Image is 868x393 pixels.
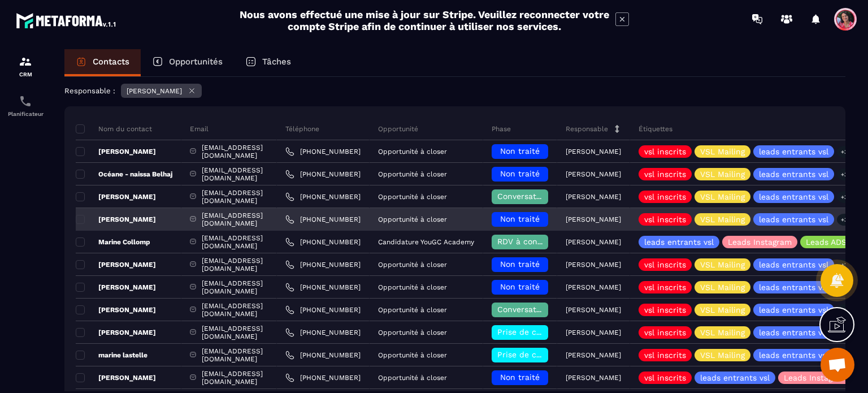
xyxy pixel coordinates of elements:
a: [PHONE_NUMBER] [285,305,361,314]
p: [PERSON_NAME] [566,283,621,291]
p: Opportunité à closer [378,148,447,156]
span: Prise de contact effectuée [497,327,602,336]
span: Conversation en cours [497,305,585,314]
a: schedulerschedulerPlanificateur [3,86,48,126]
p: +3 [837,191,852,203]
p: Contacts [93,57,129,67]
p: vsl inscrits [644,374,686,382]
span: Non traité [500,146,540,156]
p: Opportunité à closer [378,170,447,178]
p: [PERSON_NAME] [566,193,621,201]
p: VSL Mailing [700,148,745,156]
a: [PHONE_NUMBER] [285,260,361,269]
a: Contacts [64,49,141,76]
p: Opportunité à closer [378,283,447,291]
p: [PERSON_NAME] [566,374,621,382]
p: leads entrants vsl [759,215,828,223]
p: Opportunité à closer [378,193,447,201]
p: Leads ADS [806,238,847,246]
p: VSL Mailing [700,306,745,314]
p: Leads Instagram [728,238,792,246]
p: leads entrants vsl [759,193,828,201]
p: Marine Collomp [76,237,150,247]
p: leads entrants vsl [759,148,828,156]
a: [PHONE_NUMBER] [285,192,361,201]
p: [PERSON_NAME] [76,215,156,224]
p: vsl inscrits [644,306,686,314]
a: [PHONE_NUMBER] [285,170,361,179]
p: Étiquettes [639,124,672,133]
p: leads entrants vsl [644,238,714,246]
p: vsl inscrits [644,193,686,201]
p: [PERSON_NAME] [76,305,156,314]
p: Responsable : [64,87,115,95]
p: vsl inscrits [644,170,686,178]
a: [PHONE_NUMBER] [285,147,361,156]
p: [PERSON_NAME] [566,170,621,178]
p: Opportunité [378,124,418,133]
p: leads entrants vsl [759,170,828,178]
p: Tâches [262,57,291,67]
p: Nom du contact [76,124,152,133]
img: scheduler [19,94,32,108]
p: Opportunité à closer [378,306,447,314]
img: formation [19,55,32,68]
h2: Nous avons effectué une mise à jour sur Stripe. Veuillez reconnecter votre compte Stripe afin de ... [239,8,610,32]
p: VSL Mailing [700,193,745,201]
p: leads entrants vsl [759,306,828,314]
p: vsl inscrits [644,215,686,223]
p: VSL Mailing [700,351,745,359]
p: vsl inscrits [644,283,686,291]
a: [PHONE_NUMBER] [285,373,361,382]
span: Non traité [500,214,540,223]
p: leads entrants vsl [700,374,770,382]
p: Phase [492,124,511,133]
a: [PHONE_NUMBER] [285,283,361,292]
p: Email [190,124,209,133]
p: CRM [3,71,48,77]
p: [PERSON_NAME] [76,328,156,337]
p: VSL Mailing [700,170,745,178]
span: Non traité [500,373,540,382]
p: [PERSON_NAME] [566,261,621,269]
p: vsl inscrits [644,329,686,336]
a: formationformationCRM [3,46,48,86]
p: leads entrants vsl [759,283,828,291]
p: [PERSON_NAME] [566,148,621,156]
span: RDV à confimer ❓ [497,237,570,246]
p: [PERSON_NAME] [566,215,621,223]
p: Opportunité à closer [378,261,447,269]
p: [PERSON_NAME] [76,260,156,269]
p: Opportunité à closer [378,351,447,359]
p: Océane - naissa Belhaj [76,170,172,179]
p: Opportunités [169,57,223,67]
p: [PERSON_NAME] [566,351,621,359]
p: vsl inscrits [644,148,686,156]
a: [PHONE_NUMBER] [285,351,361,360]
div: Ouvrir le chat [821,348,854,382]
p: leads entrants vsl [759,261,828,269]
p: VSL Mailing [700,261,745,269]
p: marine lastelle [76,351,147,360]
p: +3 [837,169,852,180]
p: Téléphone [285,124,319,133]
span: Non traité [500,260,540,269]
p: [PERSON_NAME] [127,87,182,95]
a: Opportunités [141,49,234,76]
p: [PERSON_NAME] [76,192,156,201]
p: [PERSON_NAME] [566,329,621,336]
p: VSL Mailing [700,283,745,291]
img: logo [16,10,118,31]
p: leads entrants vsl [759,351,828,359]
p: Planificateur [3,111,48,117]
p: Opportunité à closer [378,374,447,382]
p: [PERSON_NAME] [76,373,156,382]
p: [PERSON_NAME] [566,238,621,246]
span: Non traité [500,169,540,178]
span: Conversation en cours [497,192,585,201]
a: [PHONE_NUMBER] [285,237,361,247]
a: [PHONE_NUMBER] [285,215,361,224]
p: Leads Instagram [784,374,848,382]
span: Prise de contact effectuée [497,350,602,359]
a: Tâches [234,49,302,76]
